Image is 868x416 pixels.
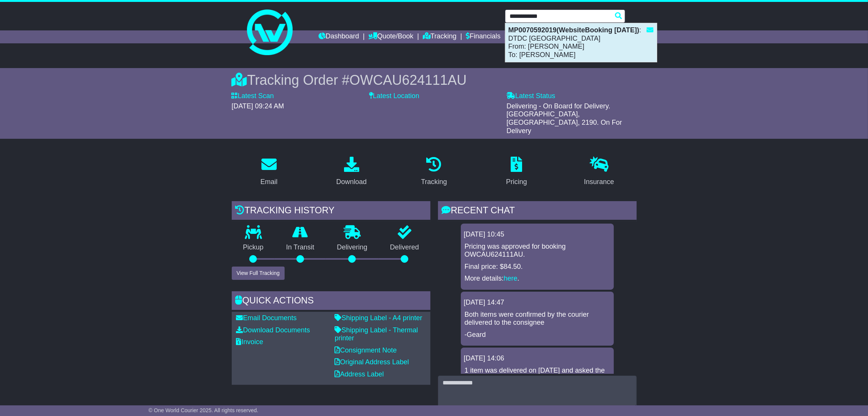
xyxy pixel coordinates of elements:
label: Latest Status [506,92,555,100]
div: Insurance [584,177,614,187]
a: Quote/Book [368,30,413,43]
span: Delivering - On Board for Delivery. [GEOGRAPHIC_DATA], [GEOGRAPHIC_DATA], 2190. On For Delivery [506,102,622,135]
button: View Full Tracking [232,267,285,280]
p: Final price: $84.50. [465,263,610,271]
div: [DATE] 14:06 [464,354,611,363]
div: RECENT CHAT [438,201,637,222]
p: Pricing was approved for booking OWCAU624111AU. [465,243,610,259]
p: Delivered [379,243,430,252]
div: [DATE] 14:47 [464,299,611,307]
p: Pickup [232,243,275,252]
strong: MP0070592019(WebsiteBooking [DATE]) [508,26,639,34]
a: Dashboard [319,30,359,43]
a: Financials [466,30,500,43]
a: Invoice [236,338,263,346]
p: Delivering [326,243,379,252]
a: Shipping Label - A4 printer [335,314,422,322]
a: Tracking [423,30,456,43]
p: -Geard [465,331,610,339]
div: Quick Actions [232,291,430,312]
div: Email [260,177,277,187]
a: Insurance [579,154,619,190]
label: Latest Scan [232,92,274,100]
a: Address Label [335,370,384,378]
p: In Transit [275,243,326,252]
label: Latest Location [369,92,419,100]
div: Tracking Order # [232,72,637,88]
p: More details: . [465,275,610,283]
div: [DATE] 10:45 [464,230,611,239]
span: OWCAU624111AU [349,72,467,88]
div: Pricing [506,177,527,187]
a: Download Documents [236,326,310,334]
a: Email Documents [236,314,297,322]
div: Download [336,177,367,187]
a: Shipping Label - Thermal printer [335,326,418,342]
a: Original Address Label [335,358,409,366]
div: Tracking [421,177,447,187]
a: Pricing [501,154,532,190]
a: here [504,275,518,282]
a: Consignment Note [335,346,397,354]
a: Email [255,154,282,190]
a: Download [331,154,372,190]
span: © One World Courier 2025. All rights reserved. [148,407,258,413]
div: Tracking history [232,201,430,222]
div: : DTDC [GEOGRAPHIC_DATA] From: [PERSON_NAME] To: [PERSON_NAME] [505,23,657,62]
p: 1 item was delivered on [DATE] and asked the courier to advise the ETA for the last item [465,367,610,383]
span: [DATE] 09:24 AM [232,102,284,110]
a: Tracking [416,154,452,190]
p: Both items were confirmed by the courier delivered to the consignee [465,311,610,327]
